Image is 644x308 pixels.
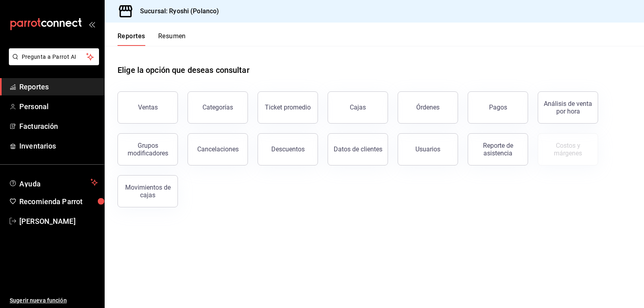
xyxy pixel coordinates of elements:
button: Grupos modificadores [118,133,178,165]
span: Sugerir nueva función [10,296,98,305]
div: Datos de clientes [334,145,382,153]
div: Reporte de asistencia [473,142,523,157]
button: Descuentos [258,133,318,165]
div: Descuentos [271,145,305,153]
button: Cancelaciones [188,133,248,165]
span: Pregunta a Parrot AI [22,53,87,61]
button: Categorías [188,91,248,124]
div: Órdenes [416,103,440,111]
button: Análisis de venta por hora [538,91,598,124]
span: Inventarios [19,141,98,151]
button: Reporte de asistencia [468,133,528,165]
div: Pagos [489,103,507,111]
button: Ticket promedio [258,91,318,124]
button: Contrata inventarios para ver este reporte [538,133,598,165]
a: Cajas [328,91,388,124]
button: Órdenes [398,91,458,124]
button: Usuarios [398,133,458,165]
h1: Elige la opción que deseas consultar [118,64,250,76]
div: Cajas [350,103,366,112]
button: Datos de clientes [328,133,388,165]
button: Pagos [468,91,528,124]
span: Facturación [19,121,98,132]
button: Pregunta a Parrot AI [9,48,99,65]
div: Cancelaciones [197,145,239,153]
div: Ventas [138,103,158,111]
span: Ayuda [19,178,87,187]
button: Reportes [118,32,145,46]
button: Ventas [118,91,178,124]
a: Pregunta a Parrot AI [6,58,99,67]
h3: Sucursal: Ryoshi (Polanco) [134,6,219,16]
span: [PERSON_NAME] [19,216,98,227]
div: Usuarios [415,145,440,153]
span: Recomienda Parrot [19,196,98,207]
button: Resumen [158,32,186,46]
div: navigation tabs [118,32,186,46]
div: Grupos modificadores [123,142,173,157]
div: Costos y márgenes [543,142,593,157]
div: Categorías [202,103,233,111]
div: Análisis de venta por hora [543,100,593,115]
span: Personal [19,101,98,112]
div: Movimientos de cajas [123,184,173,199]
span: Reportes [19,81,98,92]
button: Movimientos de cajas [118,175,178,207]
button: open_drawer_menu [89,21,95,27]
div: Ticket promedio [265,103,311,111]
